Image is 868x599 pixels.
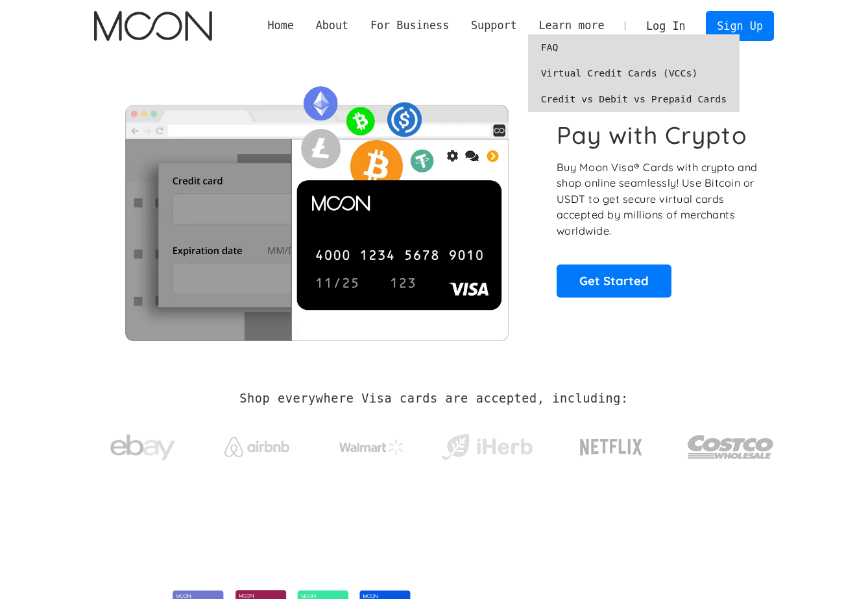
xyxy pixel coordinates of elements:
[94,11,211,41] a: home
[471,18,517,34] div: Support
[316,18,349,34] div: About
[359,18,460,34] div: For Business
[687,423,774,471] img: Costco
[370,18,449,34] div: For Business
[528,34,740,60] a: FAQ
[209,424,306,464] a: Airbnb
[538,18,604,34] div: Learn more
[439,417,535,471] a: iHerb
[528,18,616,34] div: Learn more
[460,18,527,34] div: Support
[557,121,747,150] h1: Pay with Crypto
[339,440,404,455] img: Walmart
[528,86,740,112] a: Credit vs Debit vs Prepaid Cards
[324,427,420,462] a: Walmart
[528,60,740,86] a: Virtual Credit Cards (VCCs)
[94,77,538,340] img: Moon Cards let you spend your crypto anywhere Visa is accepted.
[553,418,669,470] a: Netflix
[305,18,359,34] div: About
[557,264,671,297] a: Get Started
[635,12,696,40] a: Log In
[557,159,760,239] p: Buy Moon Visa® Cards with crypto and shop online seamlessly! Use Bitcoin or USDT to get secure vi...
[706,11,773,40] a: Sign Up
[528,34,740,112] nav: Learn more
[110,427,175,468] img: ebay
[579,431,644,464] img: Netflix
[439,430,535,464] img: iHerb
[224,437,289,457] img: Airbnb
[257,18,305,34] a: Home
[94,414,191,475] a: ebay
[687,410,774,478] a: Costco
[239,392,628,406] h2: Shop everywhere Visa cards are accepted, including:
[94,11,211,41] img: Moon Logo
